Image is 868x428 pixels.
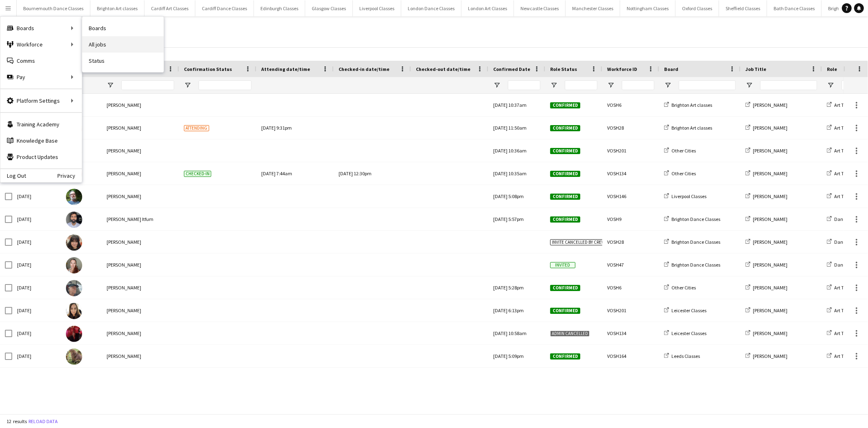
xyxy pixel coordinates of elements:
span: Art Tutor [834,353,852,359]
span: [PERSON_NAME] [753,353,787,359]
a: Boards [82,20,164,36]
span: [PERSON_NAME] [107,170,141,176]
button: Open Filter Menu [827,82,834,89]
span: Checked-in [184,171,211,177]
a: Art Tutor [827,170,852,176]
img: Raimu Itfum [66,212,82,228]
div: [DATE] 5:09pm [488,345,545,367]
div: [DATE] 5:28pm [488,276,545,299]
div: VOSH47 [602,254,659,276]
span: Confirmed [550,308,580,314]
a: Brighton Dance Classes [664,262,720,268]
span: Brighton Dance Classes [671,216,720,222]
span: Invite cancelled by crew [550,239,607,245]
span: [PERSON_NAME] [753,193,787,199]
button: Open Filter Menu [184,82,191,89]
a: [PERSON_NAME] [746,353,787,359]
div: VOSH28 [602,117,659,139]
a: [PERSON_NAME] [746,285,787,291]
span: Leicester Classes [671,330,706,336]
span: Leicester Classes [671,307,706,313]
span: Confirmed [550,353,580,360]
div: [DATE] [12,299,61,322]
img: carli feasey [66,303,82,319]
a: All jobs [82,36,164,53]
a: Product Updates [0,149,82,165]
span: Confirmed [550,194,580,200]
a: Dance Teacher [827,239,866,245]
span: Dance Teacher [834,239,866,245]
span: Art Tutor [834,307,852,313]
span: Art Tutor [834,170,852,176]
button: Oxford Classes [676,0,719,16]
span: Art Tutor [834,102,852,108]
button: Reload data [27,417,59,426]
div: [DATE] 11:50am [488,117,545,139]
div: [DATE] 6:13pm [488,299,545,322]
a: [PERSON_NAME] [746,193,787,199]
div: [DATE] [12,185,61,207]
a: [PERSON_NAME] [746,239,787,245]
div: [DATE] [12,322,61,344]
a: Leicester Classes [664,307,706,313]
input: Confirmed Date Filter Input [508,80,540,90]
span: Attending date/time [261,66,310,72]
div: VOSH201 [602,299,659,322]
span: [PERSON_NAME] [753,125,787,131]
a: [PERSON_NAME] [746,262,787,268]
a: Dance Teacher [827,262,866,268]
a: Status [82,53,164,69]
button: London Dance Classes [401,0,461,16]
button: Nottingham Classes [620,0,676,16]
div: [DATE] 10:35am [488,162,545,185]
div: [DATE] 7:44am [261,162,329,185]
a: [PERSON_NAME] [746,148,787,154]
input: Name Filter Input [121,80,174,90]
span: Confirmed [550,216,580,223]
span: [PERSON_NAME] [107,330,141,336]
span: [PERSON_NAME] [753,216,787,222]
a: Comms [0,53,82,69]
input: Workforce ID Filter Input [622,80,654,90]
div: [DATE] 10:36am [488,139,545,162]
div: VOSH134 [602,162,659,185]
span: Art Tutor [834,330,852,336]
a: Art Tutor [827,148,852,154]
span: [PERSON_NAME] [107,239,141,245]
input: Job Title Filter Input [760,80,817,90]
span: [PERSON_NAME] [753,285,787,291]
span: Checked-out date/time [416,66,470,72]
div: [DATE] [12,254,61,276]
button: Edinburgh Classes [254,0,305,16]
span: [PERSON_NAME] [107,285,141,291]
button: Manchester Classes [566,0,620,16]
span: Invited [550,262,575,268]
a: Privacy [57,172,82,179]
div: VOSH28 [602,231,659,253]
span: Workforce ID [607,66,637,72]
span: Role [827,66,837,72]
span: [PERSON_NAME] [753,262,787,268]
div: [DATE] 12:30pm [339,162,406,185]
a: [PERSON_NAME] [746,170,787,176]
span: Confirmed [550,102,580,108]
span: Brighton Dance Classes [671,262,720,268]
a: Brighton Dance Classes [664,239,720,245]
span: [PERSON_NAME] [753,148,787,154]
input: Role Status Filter Input [565,80,597,90]
a: [PERSON_NAME] [746,330,787,336]
div: [DATE] 5:57pm [488,208,545,230]
a: Art Tutor [827,307,852,313]
a: [PERSON_NAME] [746,102,787,108]
a: Brighton Art classes [664,125,712,131]
div: [DATE] [12,231,61,253]
div: [DATE] [12,345,61,367]
button: Cardiff Art Classes [144,0,195,16]
a: Brighton Dance Classes [664,216,720,222]
img: Robert Harrison [66,189,82,205]
button: Liverpool Classes [353,0,401,16]
a: Art Tutor [827,285,852,291]
a: Art Tutor [827,353,852,359]
span: Role Status [550,66,577,72]
span: Art Tutor [834,193,852,199]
